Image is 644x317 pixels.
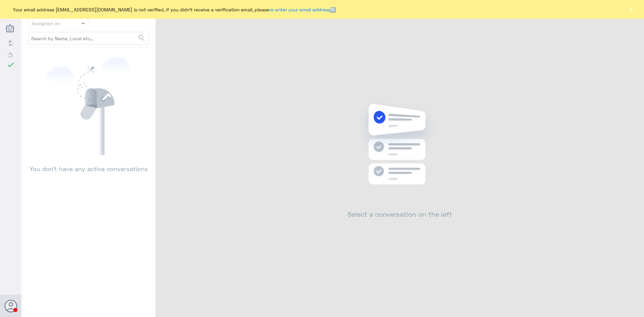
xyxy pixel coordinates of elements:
[269,7,330,12] a: re-enter your email address
[29,32,149,44] input: Search by Name, Local etc…
[138,34,146,42] span: search
[13,6,336,13] span: Your email address [EMAIL_ADDRESS][DOMAIN_NAME] is not verified, if you didn't receive a verifica...
[627,6,634,13] button: ×
[347,210,452,218] h2: Select a conversation on the left
[28,155,149,173] p: You don’t have any active conversations
[138,33,146,44] button: search
[7,61,15,69] i: check
[4,300,17,312] button: Avatar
